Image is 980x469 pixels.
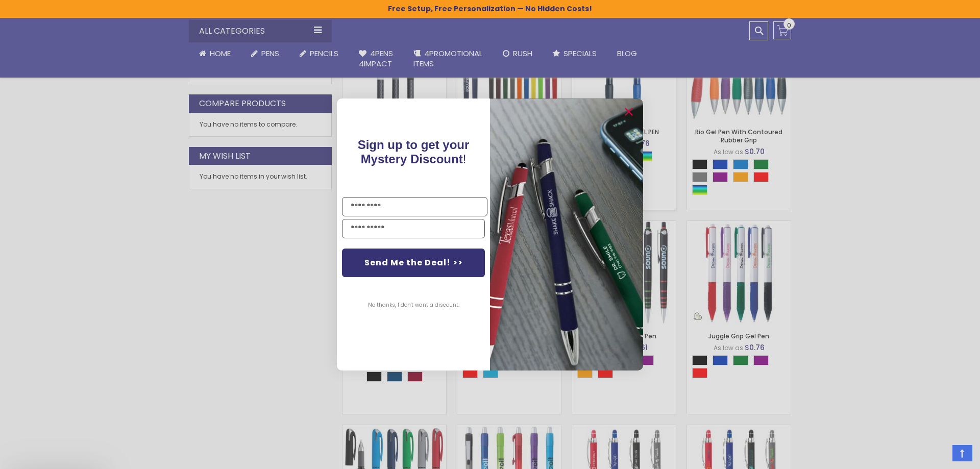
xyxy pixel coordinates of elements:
button: No thanks, I don't want a discount. [363,292,464,318]
button: Close dialog [621,104,637,120]
span: ! [358,138,470,166]
button: Send Me the Deal! >> [342,249,485,277]
span: Sign up to get your Mystery Discount [358,138,470,166]
img: pop-up-image [490,98,643,371]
